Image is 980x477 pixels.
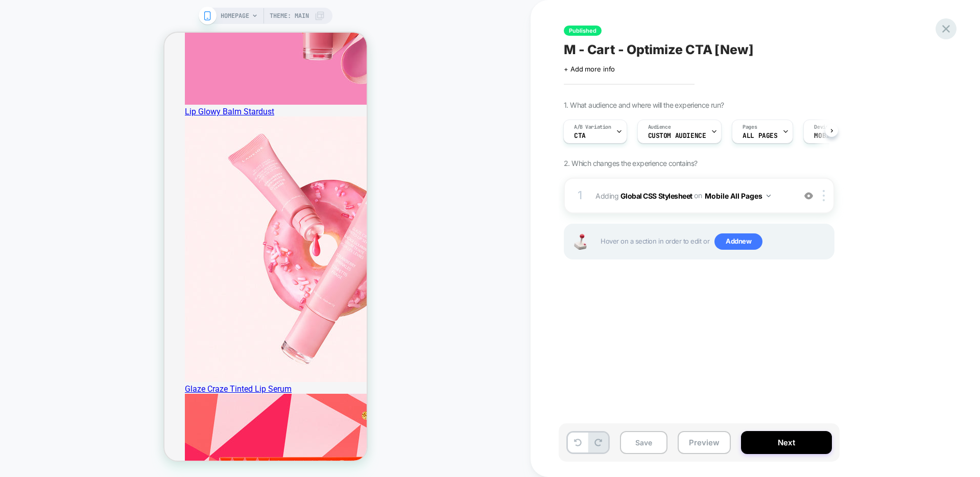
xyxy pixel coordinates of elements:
[221,8,249,24] span: HOMEPAGE
[20,74,202,84] div: Lip Glowy Balm Stardust
[574,124,611,131] span: A/B Variation
[574,132,586,139] span: CTA
[564,159,697,168] span: 2. Which changes the experience contains?
[601,233,828,250] span: Hover on a section in order to edit or
[595,188,790,203] span: Adding
[741,431,832,454] button: Next
[823,190,825,201] img: close
[620,431,667,454] button: Save
[570,234,590,250] img: Joystick
[575,185,585,206] div: 1
[814,124,834,131] span: Devices
[804,192,813,200] img: crossed eye
[564,42,754,57] span: M - Cart - Optimize CTA [New]
[714,233,762,250] span: Add new
[564,101,724,109] span: 1. What audience and where will the experience run?
[20,342,286,361] a: Glaze Craze Tinted Lip Serum
[564,65,615,73] span: + Add more info
[20,351,202,361] div: Glaze Craze Tinted Lip Serum
[814,132,837,139] span: MOBILE
[705,188,771,203] button: Mobile All Pages
[620,191,692,200] b: Global CSS Stylesheet
[648,124,671,131] span: Audience
[20,64,286,84] a: Lip Glowy Balm Stardust
[564,26,602,36] span: Published
[270,8,309,24] span: Theme: MAIN
[743,132,777,139] span: ALL PAGES
[678,431,731,454] button: Preview
[648,132,706,139] span: Custom Audience
[743,124,757,131] span: Pages
[20,84,286,349] img: Glaze Craze Tinted Lip Serum STRAWBERRY SPRINKLES;;color::STRAWBERRY SPRINKLES (COOL PINK)
[694,189,702,202] span: on
[767,195,771,197] img: down arrow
